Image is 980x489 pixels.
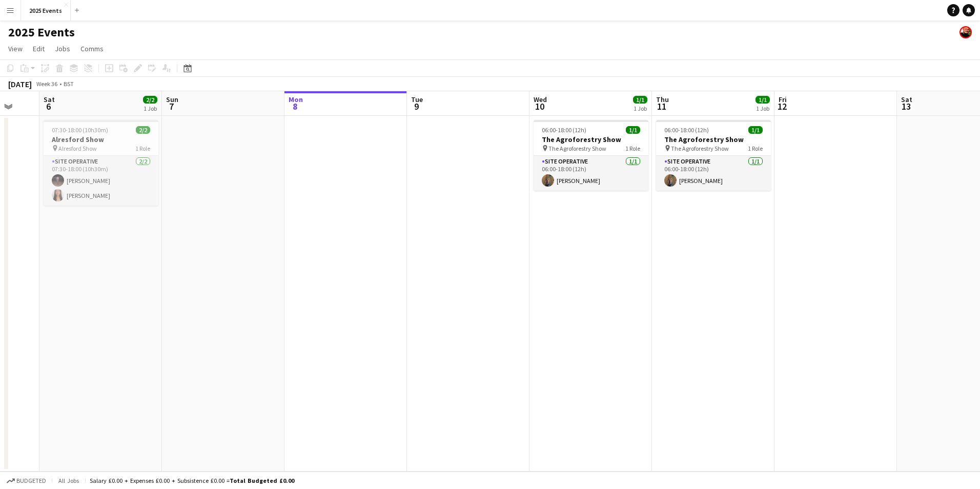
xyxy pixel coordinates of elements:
[16,477,46,484] span: Budgeted
[55,44,70,53] span: Jobs
[51,42,74,55] a: Jobs
[56,477,81,484] span: All jobs
[90,477,294,484] div: Salary £0.00 + Expenses £0.00 + Subsistence £0.00 =
[33,44,45,53] span: Edit
[5,475,48,486] button: Budgeted
[34,80,59,88] span: Week 36
[64,80,74,88] div: BST
[8,25,75,40] h1: 2025 Events
[8,79,32,89] div: [DATE]
[29,42,49,55] a: Edit
[4,42,27,55] a: View
[8,44,23,53] span: View
[959,26,972,38] app-user-avatar: Josh Tutty
[230,477,294,484] span: Total Budgeted £0.00
[76,42,108,55] a: Comms
[80,44,104,53] span: Comms
[21,1,71,21] button: 2025 Events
